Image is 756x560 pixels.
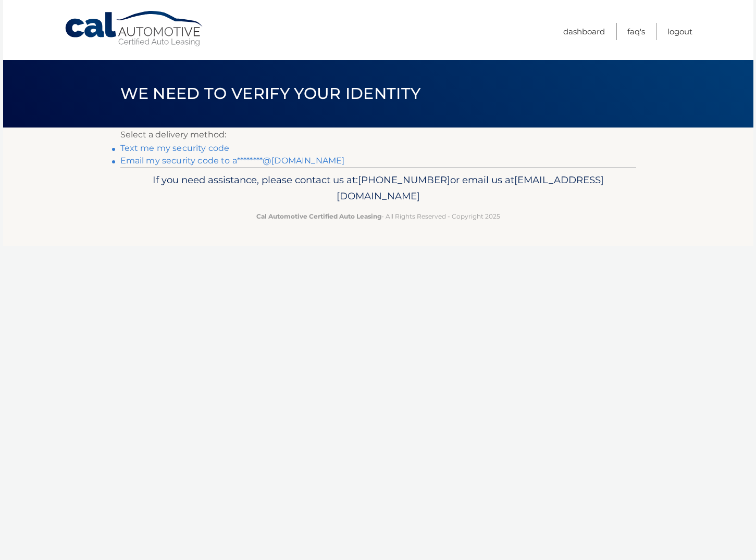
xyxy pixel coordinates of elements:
[667,23,692,40] a: Logout
[120,143,230,153] a: Text me my security code
[256,212,381,220] strong: Cal Automotive Certified Auto Leasing
[120,84,421,103] span: We need to verify your identity
[64,10,205,47] a: Cal Automotive
[563,23,605,40] a: Dashboard
[120,128,636,142] p: Select a delivery method:
[127,211,629,222] p: - All Rights Reserved - Copyright 2025
[127,172,629,205] p: If you need assistance, please contact us at: or email us at
[358,174,450,186] span: [PHONE_NUMBER]
[120,156,345,166] a: Email my security code to a********@[DOMAIN_NAME]
[627,23,645,40] a: FAQ's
